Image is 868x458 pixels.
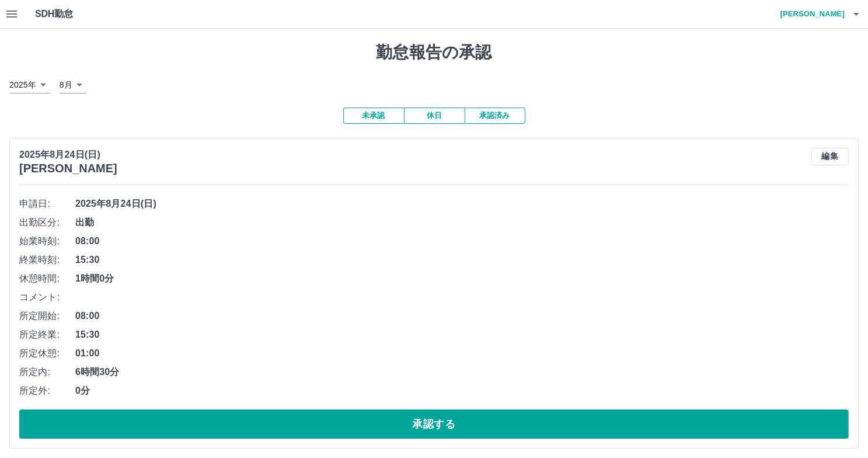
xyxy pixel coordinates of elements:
[9,77,50,93] div: 2025年
[19,365,75,379] span: 所定内:
[19,410,849,439] button: 承認する
[19,162,117,175] h3: [PERSON_NAME]
[404,107,465,124] button: 休日
[75,216,849,230] span: 出勤
[19,346,75,360] span: 所定休憩:
[19,309,75,323] span: 所定開始:
[19,272,75,286] span: 休憩時間:
[75,197,849,211] span: 2025年8月24日(日)
[75,328,849,342] span: 15:30
[811,148,849,165] button: 編集
[75,365,849,379] span: 6時間30分
[465,107,525,124] button: 承認済み
[75,234,849,248] span: 08:00
[19,328,75,342] span: 所定終業:
[19,253,75,267] span: 終業時刻:
[19,216,75,230] span: 出勤区分:
[75,253,849,267] span: 15:30
[75,346,849,360] span: 01:00
[19,148,117,162] p: 2025年8月24日(日)
[19,234,75,248] span: 始業時刻:
[75,309,849,323] span: 08:00
[343,107,404,124] button: 未承認
[75,272,849,286] span: 1時間0分
[19,384,75,398] span: 所定外:
[19,197,75,211] span: 申請日:
[9,43,859,63] h1: 勤怠報告の承認
[75,384,849,398] span: 0分
[60,77,86,93] div: 8月
[19,290,75,304] span: コメント:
